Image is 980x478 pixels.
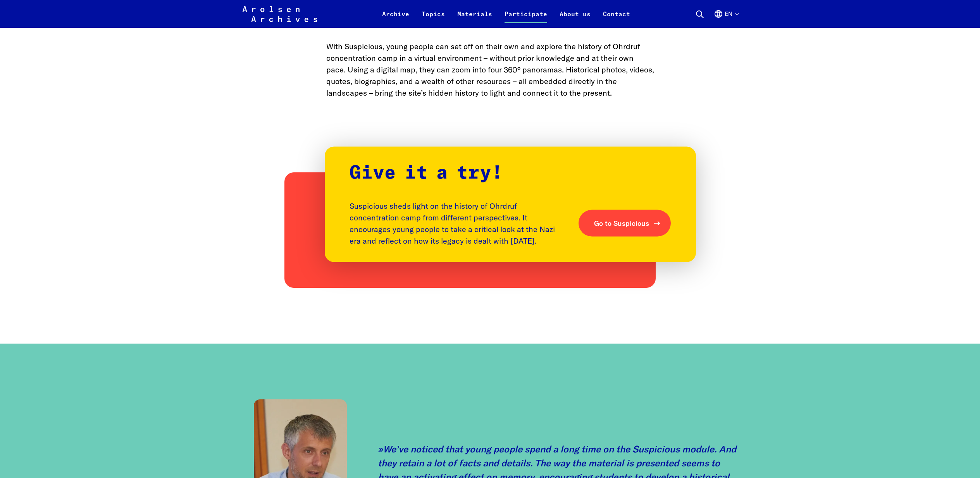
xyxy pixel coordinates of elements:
strong: Give it a try! [350,164,503,182]
a: Participate [498,9,553,28]
a: Archive [376,9,415,28]
nav: Primary [376,5,636,23]
p: Suspicious sheds light on the history of Ohrdruf concentration camp from different perspectives. ... [350,200,564,246]
a: Contact [597,9,636,28]
p: With Suspicious, young people can set off on their own and explore the history of Ohrdruf concent... [326,41,654,99]
span: Go to Suspicious [594,218,649,229]
a: Topics [415,9,451,28]
a: About us [553,9,597,28]
a: Materials [451,9,498,28]
button: English, language selection [714,9,738,28]
a: Go to Suspicious [579,210,671,237]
